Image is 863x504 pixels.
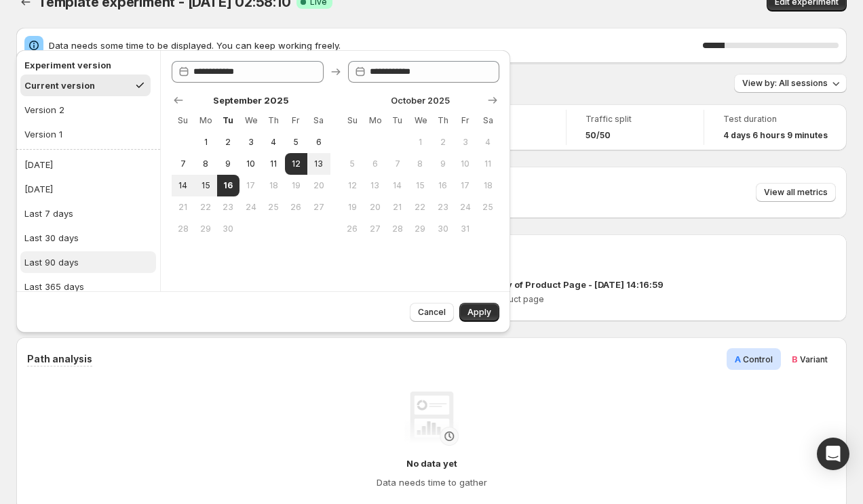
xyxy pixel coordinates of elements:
[285,175,307,196] button: Friday September 19 2025
[415,180,426,191] span: 15
[477,110,499,131] th: Saturday
[239,175,262,196] button: Wednesday September 17 2025
[20,251,156,273] button: Last 90 days
[169,91,188,110] button: Show previous month, August 2025
[386,153,408,175] button: Tuesday October 7 2025
[341,175,364,196] button: Sunday October 12 2025
[245,202,256,213] span: 24
[369,180,381,191] span: 13
[586,112,685,142] a: Traffic split50/50
[20,276,156,297] button: Last 365 days
[267,180,279,191] span: 18
[267,115,279,126] span: Th
[467,307,491,318] span: Apply
[217,175,239,196] button: End of range Today Tuesday September 16 2025
[217,153,239,175] button: Tuesday September 9 2025
[245,180,256,191] span: 17
[742,78,828,89] span: View by: All sessions
[454,153,476,175] button: Friday October 10 2025
[239,196,262,218] button: Wednesday September 24 2025
[364,153,386,175] button: Monday October 6 2025
[459,115,471,126] span: Fr
[24,255,79,269] div: Last 90 days
[764,187,828,198] span: View all metrics
[313,137,324,148] span: 6
[20,99,151,121] button: Version 2
[489,294,837,305] p: Product page
[290,137,302,148] span: 5
[391,202,403,213] span: 21
[262,131,284,153] button: Thursday September 4 2025
[223,180,234,191] span: 16
[290,202,302,213] span: 26
[369,159,381,169] span: 6
[415,202,426,213] span: 22
[24,127,62,141] div: Version 1
[24,182,53,196] div: [DATE]
[437,137,448,148] span: 2
[409,218,431,240] button: Wednesday October 29 2025
[391,115,403,126] span: Tu
[217,110,239,131] th: Tuesday
[24,103,64,117] div: Version 2
[454,218,476,240] button: Friday October 31 2025
[285,196,307,218] button: Friday September 26 2025
[199,159,211,169] span: 8
[267,159,279,169] span: 11
[177,202,189,213] span: 21
[418,307,446,318] span: Cancel
[24,280,84,293] div: Last 365 days
[482,137,494,148] span: 4
[290,159,302,169] span: 12
[223,115,234,126] span: Tu
[586,114,685,125] span: Traffic split
[199,224,211,234] span: 29
[391,180,403,191] span: 14
[285,153,307,175] button: Start of range Friday September 12 2025
[313,159,324,169] span: 13
[409,153,431,175] button: Wednesday October 8 2025
[391,224,403,234] span: 28
[341,110,364,131] th: Sunday
[27,352,92,366] h3: Path analysis
[341,218,364,240] button: Sunday October 26 2025
[239,131,262,153] button: Wednesday September 3 2025
[391,159,403,169] span: 7
[199,137,211,148] span: 1
[245,115,256,126] span: We
[459,180,471,191] span: 17
[482,180,494,191] span: 18
[415,224,426,234] span: 29
[341,153,364,175] button: Sunday October 5 2025
[239,153,262,175] button: Wednesday September 10 2025
[20,178,156,200] button: [DATE]
[386,175,408,196] button: Tuesday October 14 2025
[431,175,454,196] button: Thursday October 16 2025
[194,196,216,218] button: Monday September 22 2025
[437,115,448,126] span: Th
[307,131,330,153] button: Saturday September 6 2025
[743,354,773,364] span: Control
[245,159,256,169] span: 10
[431,131,454,153] button: Thursday October 2 2025
[177,159,189,169] span: 7
[199,115,211,126] span: Mo
[364,175,386,196] button: Monday October 13 2025
[723,130,828,141] span: 4 days 6 hours 9 minutes
[172,218,194,240] button: Sunday September 28 2025
[377,476,487,489] h4: Data needs time to gather
[482,159,494,169] span: 11
[194,218,216,240] button: Monday September 29 2025
[262,110,284,131] th: Thursday
[415,115,426,126] span: We
[217,131,239,153] button: Tuesday September 2 2025
[477,196,499,218] button: Saturday October 25 2025
[415,159,426,169] span: 8
[290,115,302,126] span: Fr
[431,196,454,218] button: Thursday October 23 2025
[410,303,454,322] button: Cancel
[723,112,828,142] a: Test duration4 days 6 hours 9 minutes
[24,158,53,171] div: [DATE]
[723,114,828,125] span: Test duration
[437,180,448,191] span: 16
